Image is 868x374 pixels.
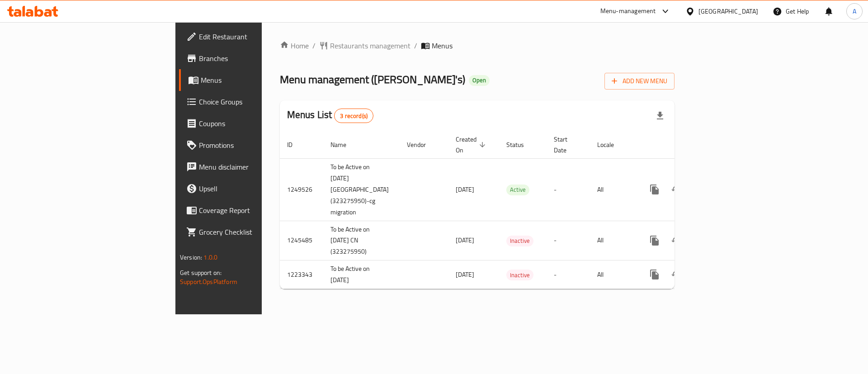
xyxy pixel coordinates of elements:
span: Menu disclaimer [199,161,313,172]
button: Change Status [665,179,687,200]
td: All [590,221,637,260]
span: Promotions [199,140,313,151]
span: [DATE] [456,269,474,280]
td: - [547,158,590,221]
span: Created On [456,134,488,156]
button: Add New Menu [604,73,675,90]
span: Grocery Checklist [199,227,313,237]
a: Menu disclaimer [179,156,321,178]
button: more [644,179,665,200]
h2: Menus List [287,108,373,123]
span: [DATE] [456,234,474,246]
span: Edit Restaurant [199,31,313,42]
th: Actions [637,131,738,159]
span: Restaurants management [330,40,410,51]
td: All [590,158,637,221]
span: A [853,6,856,16]
span: Open [469,76,490,84]
a: Coupons [179,113,321,134]
a: Edit Restaurant [179,26,321,47]
span: [DATE] [456,184,474,195]
button: Change Status [665,264,687,285]
span: Menus [432,40,453,51]
div: Total records count [334,109,373,123]
span: Add New Menu [612,76,667,87]
div: Inactive [506,270,533,280]
span: Menu management ( [PERSON_NAME]'s ) [280,69,465,90]
span: Upsell [199,183,313,194]
span: Menus [201,75,313,85]
span: Version: [180,251,202,263]
td: - [547,221,590,260]
button: Change Status [665,230,687,251]
span: Inactive [506,270,533,280]
a: Branches [179,47,321,69]
a: Grocery Checklist [179,221,321,243]
span: 1.0.0 [203,251,217,263]
div: Open [469,75,490,86]
span: 3 record(s) [335,112,373,120]
span: Branches [199,53,313,64]
a: Coverage Report [179,199,321,221]
td: To be Active on [DATE] CN (323275950) [323,221,400,260]
table: enhanced table [280,131,738,289]
div: Export file [649,105,671,127]
div: [GEOGRAPHIC_DATA] [698,6,758,16]
span: Coupons [199,118,313,129]
li: / [414,40,417,51]
button: more [644,230,665,251]
span: Active [506,185,529,195]
div: Menu-management [600,6,656,17]
span: Vendor [407,139,438,150]
span: Status [506,139,536,150]
span: Start Date [554,134,579,156]
button: more [644,264,665,285]
a: Choice Groups [179,91,321,113]
span: Name [330,139,358,150]
td: To be Active on [DATE] [GEOGRAPHIC_DATA] (323275950)-cg migration [323,158,400,221]
a: Menus [179,69,321,91]
a: Restaurants management [319,40,410,51]
span: Inactive [506,236,533,246]
nav: breadcrumb [280,40,675,51]
span: Coverage Report [199,205,313,216]
td: - [547,260,590,289]
td: All [590,260,637,289]
span: Get support on: [180,267,222,279]
td: To be Active on [DATE] [323,260,400,289]
a: Promotions [179,134,321,156]
a: Upsell [179,178,321,199]
a: Support.OpsPlatform [180,276,237,288]
span: Choice Groups [199,96,313,107]
span: Locale [597,139,626,150]
span: ID [287,139,304,150]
